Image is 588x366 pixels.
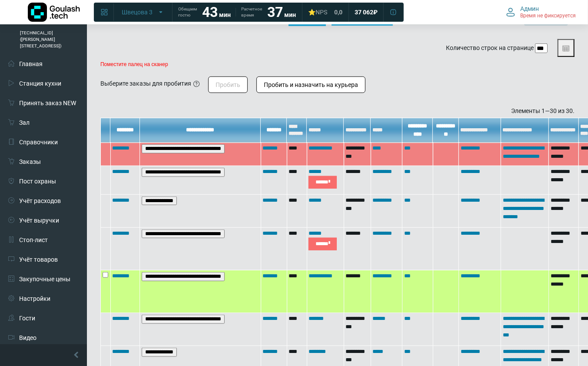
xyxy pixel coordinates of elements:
label: Количество строк на странице [446,43,534,53]
button: Швецова 3 [116,5,169,19]
div: Элементы 1—30 из 30. [100,106,575,116]
span: Админ [520,5,539,13]
span: 37 062 [355,8,373,16]
p: Поместите палец на сканер [100,61,575,67]
span: Время не фиксируется [520,13,576,20]
span: мин [284,11,296,18]
button: Пробить [208,77,248,93]
span: NPS [316,9,327,16]
a: 37 062 ₽ [349,4,383,20]
a: ⭐NPS 0,0 [303,4,348,20]
a: Обещаем гостю 43 мин Расчетное время 37 мин [173,4,301,20]
span: Швецова 3 [122,8,153,16]
div: ⭐ [308,8,327,16]
span: Обещаем гостю [178,6,197,18]
strong: 37 [267,4,283,20]
span: Расчетное время [241,6,262,18]
img: Логотип компании Goulash.tech [28,3,80,22]
button: Админ Время не фиксируется [501,3,581,21]
span: мин [219,11,231,18]
strong: 43 [202,4,218,20]
span: 0,0 [334,8,342,16]
button: Пробить и назначить на курьера [256,77,365,93]
span: ₽ [373,8,378,16]
div: Выберите заказы для пробития [100,79,191,88]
